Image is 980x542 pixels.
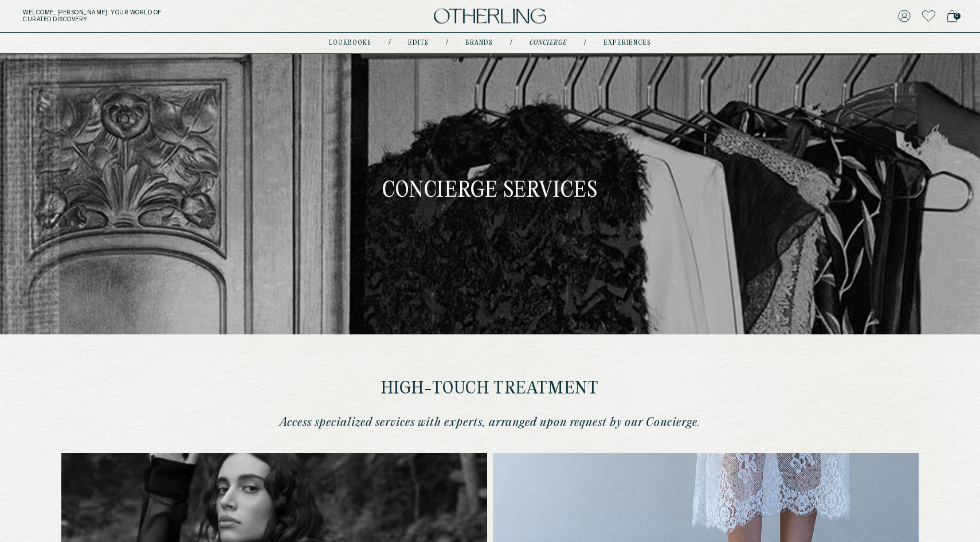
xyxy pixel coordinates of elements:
div: / [389,38,391,48]
a: experiences [603,40,651,46]
div: / [446,38,448,48]
a: concierge [530,40,567,46]
span: 0 [954,13,961,20]
p: Access specialized services with experts, arranged upon request by our Concierge. [266,415,714,430]
h1: Concierge Services [382,181,598,202]
a: Brands [465,40,493,46]
img: logo [434,9,546,24]
a: lookbooks [329,40,371,46]
div: / [510,38,512,48]
div: / [584,38,586,48]
h5: Welcome, [PERSON_NAME] . Your world of curated discovery. [23,9,303,23]
a: Edits [408,40,429,46]
h2: High-touch treatment [266,380,714,398]
a: 0 [947,8,957,24]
